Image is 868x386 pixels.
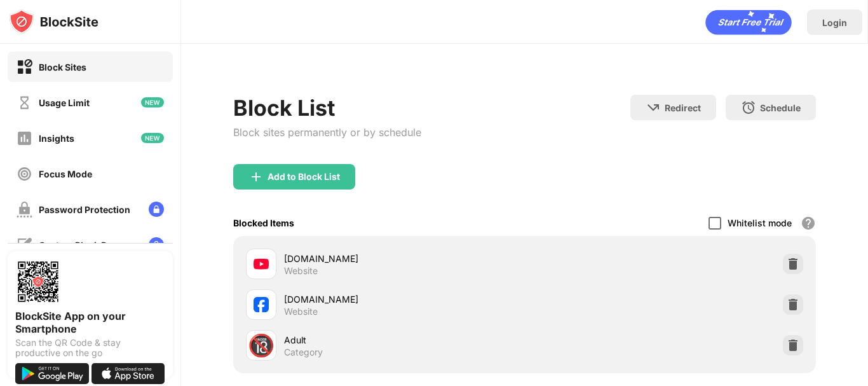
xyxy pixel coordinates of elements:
img: block-on.svg [17,59,32,75]
div: Custom Block Page [39,240,123,251]
div: Usage Limit [39,97,90,108]
img: logo-blocksite.svg [9,9,98,34]
img: insights-off.svg [17,130,32,146]
div: 🔞 [248,333,275,359]
img: password-protection-off.svg [17,202,32,217]
div: Website [284,265,318,277]
div: Category [284,347,323,358]
img: favicons [254,297,269,312]
div: Redirect [665,102,701,113]
img: focus-off.svg [17,166,32,182]
img: lock-menu.svg [149,202,164,217]
div: Scan the QR Code & stay productive on the go [15,338,165,358]
div: animation [705,10,792,35]
div: Block Sites [39,62,86,72]
img: customize-block-page-off.svg [17,237,32,253]
div: Insights [39,133,74,144]
img: time-usage-off.svg [17,95,32,111]
div: Add to Block List [268,172,340,182]
div: Website [284,306,318,317]
div: Password Protection [39,204,130,215]
img: new-icon.svg [141,133,164,143]
div: Schedule [760,102,801,113]
img: get-it-on-google-play.svg [15,363,89,384]
img: download-on-the-app-store.svg [92,363,165,384]
div: Focus Mode [39,169,92,179]
div: BlockSite App on your Smartphone [15,310,165,335]
div: Block List [233,95,421,121]
img: options-page-qr-code.png [15,259,61,305]
div: Adult [284,333,525,347]
img: favicons [254,256,269,272]
div: [DOMAIN_NAME] [284,293,525,306]
div: [DOMAIN_NAME] [284,252,525,265]
div: Block sites permanently or by schedule [233,126,421,139]
div: Blocked Items [233,217,294,228]
div: Login [822,17,847,28]
img: lock-menu.svg [149,237,164,252]
div: Whitelist mode [728,217,792,228]
img: new-icon.svg [141,97,164,107]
